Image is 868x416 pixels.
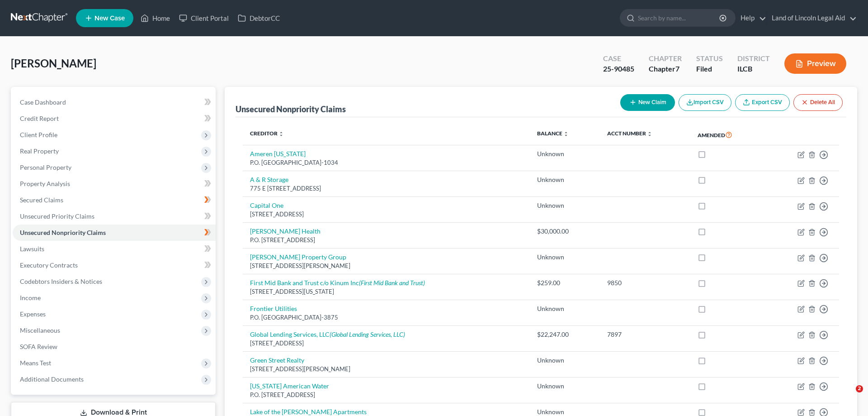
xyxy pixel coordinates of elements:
[250,339,523,348] div: [STREET_ADDRESS]
[13,192,216,208] a: Secured Claims
[250,236,523,244] div: P.O. [STREET_ADDRESS]
[20,294,41,301] span: Income
[679,94,731,111] button: Import CSV
[136,10,175,26] a: Home
[537,382,593,391] div: Unknown
[250,313,523,322] div: P.O. [GEOGRAPHIC_DATA]-3875
[537,253,593,262] div: Unknown
[13,241,216,257] a: Lawsuits
[20,343,57,350] span: SOFA Review
[13,208,216,225] a: Unsecured Priority Claims
[537,356,593,365] div: Unknown
[620,94,675,111] button: New Claim
[250,158,523,167] div: P.O. [GEOGRAPHIC_DATA]-1034
[793,94,843,111] button: Delete All
[20,147,59,155] span: Real Property
[94,15,125,22] span: New Case
[607,278,683,287] div: 9850
[13,94,216,110] a: Case Dashboard
[537,227,593,236] div: $30,000.00
[20,212,94,220] span: Unsecured Priority Claims
[250,253,346,261] a: [PERSON_NAME] Property Group
[250,391,523,399] div: P.O. [STREET_ADDRESS]
[735,94,790,111] a: Export CSV
[250,382,329,390] a: [US_STATE] American Water
[13,225,216,241] a: Unsecured Nonpriority Claims
[13,257,216,273] a: Executory Contracts
[250,201,283,209] a: Capital One
[537,278,593,287] div: $259.00
[537,149,593,158] div: Unknown
[250,262,523,270] div: [STREET_ADDRESS][PERSON_NAME]
[603,64,634,74] div: 25-90485
[20,326,60,334] span: Miscellaneous
[11,57,96,70] span: [PERSON_NAME]
[736,10,766,26] a: Help
[537,330,593,339] div: $22,247.00
[690,124,765,145] th: Amended
[250,305,297,312] a: Frontier Utilities
[20,375,84,383] span: Additional Documents
[250,287,523,296] div: [STREET_ADDRESS][US_STATE]
[20,261,78,269] span: Executory Contracts
[696,53,723,64] div: Status
[20,196,63,204] span: Secured Claims
[563,131,569,137] i: unfold_more
[603,53,634,64] div: Case
[675,64,679,73] span: 7
[537,130,569,137] a: Balance unfold_more
[647,131,652,137] i: unfold_more
[20,245,44,253] span: Lawsuits
[856,385,863,392] span: 2
[20,229,106,236] span: Unsecured Nonpriority Claims
[638,10,721,26] input: Search by name...
[20,131,57,139] span: Client Profile
[175,10,233,26] a: Client Portal
[784,53,846,74] button: Preview
[649,64,682,74] div: Chapter
[13,339,216,355] a: SOFA Review
[13,110,216,127] a: Credit Report
[767,10,857,26] a: Land of Lincoln Legal Aid
[250,210,523,219] div: [STREET_ADDRESS]
[20,310,46,318] span: Expenses
[250,130,284,137] a: Creditor unfold_more
[250,150,306,158] a: Ameren [US_STATE]
[250,176,288,183] a: A & R Storage
[250,356,304,364] a: Green Street Realty
[278,131,284,137] i: unfold_more
[250,365,523,373] div: [STREET_ADDRESS][PERSON_NAME]
[250,279,425,287] a: First Mid Bank and Trust c/o Kinum Inc(First Mid Bank and Trust)
[250,184,523,193] div: 775 E [STREET_ADDRESS]
[20,163,71,171] span: Personal Property
[250,330,405,338] a: Global Lending Services, LLC(Global Lending Services, LLC)
[20,98,66,106] span: Case Dashboard
[250,408,367,416] a: Lake of the [PERSON_NAME] Apartments
[13,176,216,192] a: Property Analysis
[649,53,682,64] div: Chapter
[737,64,770,74] div: ILCB
[233,10,284,26] a: DebtorCC
[20,359,51,367] span: Means Test
[20,180,70,187] span: Property Analysis
[696,64,723,74] div: Filed
[20,115,59,122] span: Credit Report
[537,175,593,184] div: Unknown
[250,227,321,235] a: [PERSON_NAME] Health
[607,330,683,339] div: 7897
[359,279,425,287] i: (First Mid Bank and Trust)
[236,104,346,115] div: Unsecured Nonpriority Claims
[607,130,652,137] a: Acct Number unfold_more
[537,304,593,313] div: Unknown
[20,277,102,285] span: Codebtors Insiders & Notices
[837,385,859,407] iframe: Intercom live chat
[537,201,593,210] div: Unknown
[737,53,770,64] div: District
[330,330,405,338] i: (Global Lending Services, LLC)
